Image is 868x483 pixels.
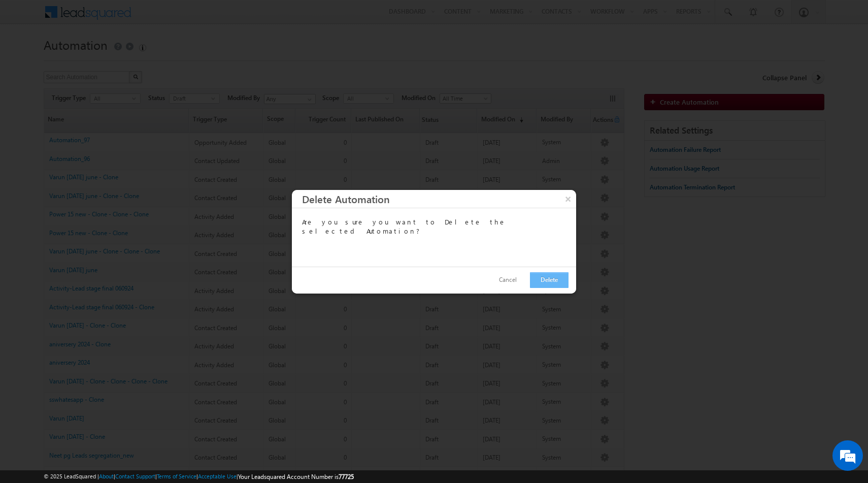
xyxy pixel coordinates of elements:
button: Cancel [489,273,527,287]
em: Start Chat [138,313,184,327]
a: Contact Support [115,473,155,479]
a: Terms of Service [157,473,196,479]
span: 77725 [339,473,354,480]
h3: Delete Automation [302,190,576,208]
button: Delete [530,272,569,288]
span: Your Leadsquared Account Number is [238,473,354,480]
textarea: Type your message and hit 'Enter' [13,94,185,304]
button: × [560,190,576,208]
div: Minimize live chat window [166,5,191,29]
a: Acceptable Use [198,473,237,479]
span: © 2025 LeadSquared | | | | | [44,472,354,481]
img: d_60004797649_company_0_60004797649 [17,53,43,67]
div: Chat with us now [53,53,171,67]
a: About [99,473,114,479]
div: Are you sure you want to Delete the selected Automation? [302,217,569,236]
